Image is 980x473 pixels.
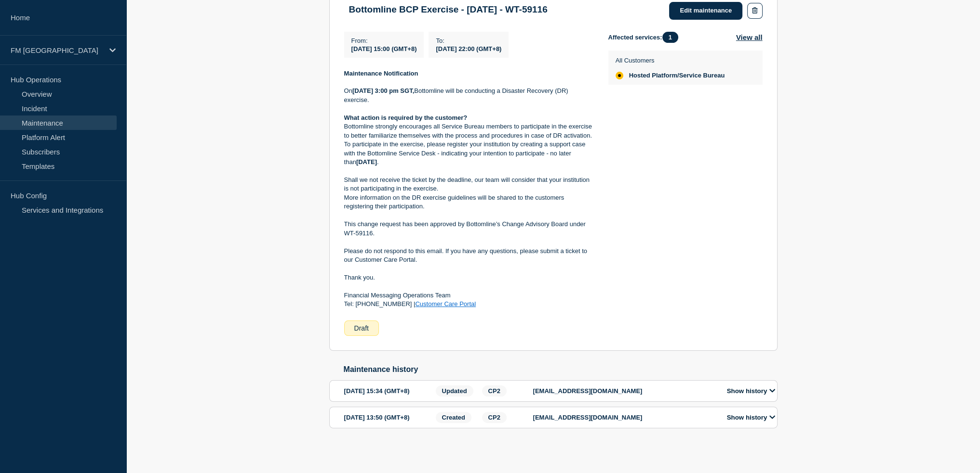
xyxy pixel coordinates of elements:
p: [EMAIL_ADDRESS][DOMAIN_NAME] [533,387,716,395]
button: Show history [724,413,778,422]
span: [DATE] 15:00 (GMT+8) [351,45,417,52]
p: To : [436,37,501,44]
p: Shall we not receive the ticket by the deadline, our team will consider that your institution is ... [344,176,593,193]
strong: [DATE] [356,158,377,166]
span: 1 [662,32,678,43]
div: [DATE] 13:50 (GMT+8) [344,412,433,423]
p: Tel: [PHONE_NUMBER] | [344,300,593,308]
a: Customer Care Portal [415,300,476,307]
p: FM [GEOGRAPHIC_DATA] [11,46,103,54]
p: [EMAIL_ADDRESS][DOMAIN_NAME] [533,414,716,421]
strong: [DATE] 3:00 pm SGT, [352,87,414,94]
span: Updated [436,385,473,396]
p: Bottomline strongly encourages all Service Bureau members to participate in the exercise to bette... [344,122,593,166]
span: Created [436,412,471,423]
p: On Bottomline will be conducting a Disaster Recovery (DR) exercise. [344,87,593,104]
button: View all [736,32,763,43]
div: affected [616,72,623,79]
p: This change request has been approved by Bottomline’s Change Advisory Board under WT-59116. [344,220,593,238]
p: Thank you. [344,273,593,282]
span: Affected services: [608,32,683,43]
strong: Maintenance Notification [344,70,418,77]
button: Show history [724,387,778,395]
p: From : [351,37,417,44]
div: [DATE] 15:34 (GMT+8) [344,385,433,396]
p: More information on the DR exercise guidelines will be shared to the customers registering their ... [344,193,593,211]
h2: Maintenance history [344,365,778,374]
a: Edit maintenance [669,2,742,20]
span: [DATE] 22:00 (GMT+8) [436,45,501,52]
strong: What action is required by the customer? [344,114,468,121]
p: All Customers [616,57,725,64]
h3: Bottomline BCP Exercise - [DATE] - WT-59116 [349,4,548,15]
p: Financial Messaging Operations Team [344,291,593,300]
p: Please do not respond to this email. If you have any questions, please submit a ticket to our Cus... [344,247,593,265]
div: Draft [344,320,379,336]
span: CP2 [482,385,507,396]
span: Hosted Platform/Service Bureau [629,72,725,79]
span: CP2 [482,412,507,423]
